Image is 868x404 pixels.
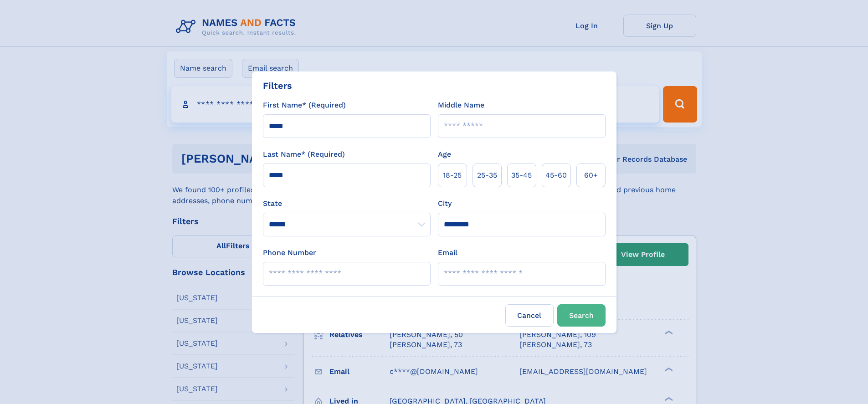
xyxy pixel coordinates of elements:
span: 18‑25 [443,170,462,181]
span: 35‑45 [511,170,532,181]
span: 25‑35 [477,170,497,181]
label: Middle Name [438,100,484,111]
label: Cancel [505,304,554,327]
label: State [263,198,431,209]
label: City [438,198,452,209]
span: 45‑60 [545,170,567,181]
label: Age [438,149,451,160]
label: First Name* (Required) [263,100,346,111]
span: 60+ [584,170,598,181]
label: Phone Number [263,247,316,258]
label: Last Name* (Required) [263,149,345,160]
label: Email [438,247,457,258]
button: Search [557,304,606,327]
div: Filters [263,79,292,92]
